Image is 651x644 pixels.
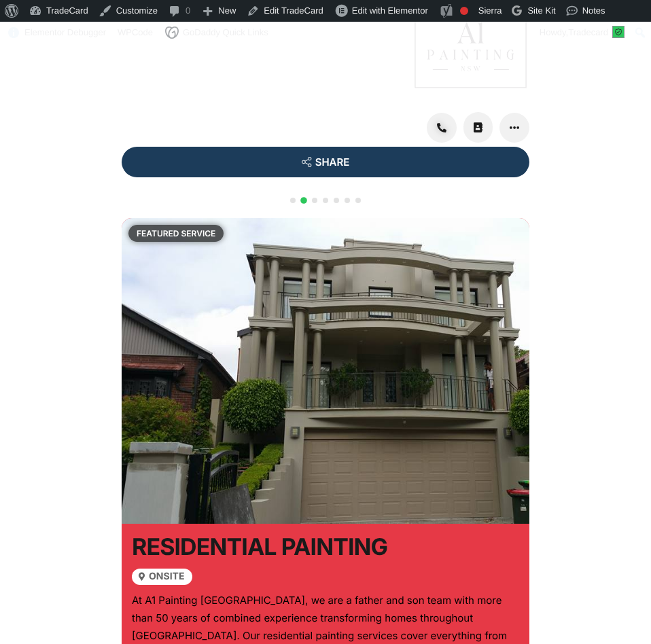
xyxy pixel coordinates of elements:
[137,226,215,240] p: featured service
[149,572,184,582] span: Onsite
[460,7,468,15] div: Focus keyphrase not set
[345,198,350,203] span: Go to slide 6
[527,5,555,16] span: Site Kit
[132,534,519,562] h2: Residential Painting
[315,157,350,167] span: SHARE
[113,22,158,43] a: WPCode
[183,22,268,43] span: GoDaddy Quick Links
[352,5,428,16] span: Edit with Elementor
[290,198,296,203] span: Go to slide 1
[122,147,529,177] a: SHARE
[300,197,307,204] span: Go to slide 2
[334,198,339,203] span: Go to slide 5
[323,198,328,203] span: Go to slide 4
[312,198,317,203] span: Go to slide 3
[568,27,608,37] span: Tradecard
[535,22,630,43] a: Howdy,
[355,198,361,203] span: Go to slide 7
